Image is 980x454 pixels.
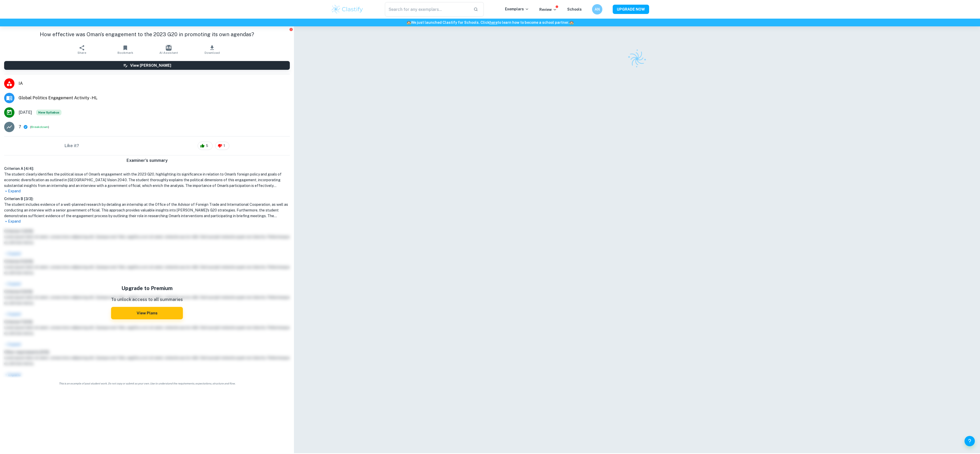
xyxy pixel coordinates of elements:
[111,284,183,292] h5: Upgrade to Premium
[19,95,290,101] span: Global Politics Engagement Activity - HL
[130,63,171,68] h6: View [PERSON_NAME]
[2,382,292,385] span: This is an example of past student work. Do not copy or submit as your own. Use to understand the...
[4,61,290,70] button: View [PERSON_NAME]
[4,196,290,202] h6: Criterion B [ 3 / 3 ]:
[60,42,104,57] button: Share
[489,20,497,25] a: here
[4,202,290,219] h1: The student includes evidence of a well-planned research by detailing an internship at the Office...
[36,110,61,115] span: New Syllabus
[4,31,290,38] h1: How effective was Oman’s engagement to the 2023 G20 in promoting its own agendas?
[4,219,290,224] p: Expand
[31,125,48,129] button: Breakdown
[19,124,21,130] p: 7
[77,51,86,55] span: Share
[221,143,228,148] span: 1
[539,7,557,12] p: Review
[19,109,32,116] span: [DATE]
[613,5,649,14] button: UPGRADE NOW
[4,171,290,188] h1: The student clearly identifies the political issue of Oman's engagement with the 2023 G20, highli...
[592,4,602,14] button: AN
[505,6,529,12] p: Exemplars
[111,296,183,303] p: To unlock access to all summaries
[30,125,49,130] span: ( )
[289,27,293,31] button: Report issue
[111,307,183,319] button: View Plans
[331,4,364,14] img: Clastify logo
[569,20,574,25] span: 🏫
[567,7,582,11] a: Schools
[2,157,292,164] h6: Examiner's summary
[147,42,190,57] button: AI Assistant
[65,143,79,149] h6: Like it?
[385,2,469,17] input: Search for any exemplars...
[407,20,411,25] span: 🏫
[104,42,147,57] button: Bookmark
[159,51,178,55] span: AI Assistant
[166,45,172,51] img: AI Assistant
[36,110,61,115] div: Starting from the May 2026 session, the Global Politics Engagement Activity requirements have cha...
[4,188,290,194] p: Expand
[624,46,650,72] img: Clastify logo
[594,6,600,12] h6: AN
[118,51,133,55] span: Bookmark
[203,143,211,148] span: 5
[190,42,234,57] button: Download
[205,51,220,55] span: Download
[4,166,290,171] h6: Criterion A [ 4 / 4 ]:
[965,436,975,446] button: Help and Feedback
[1,20,979,25] h6: We just launched Clastify for Schools. Click to learn how to become a school partner.
[19,80,290,87] span: IA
